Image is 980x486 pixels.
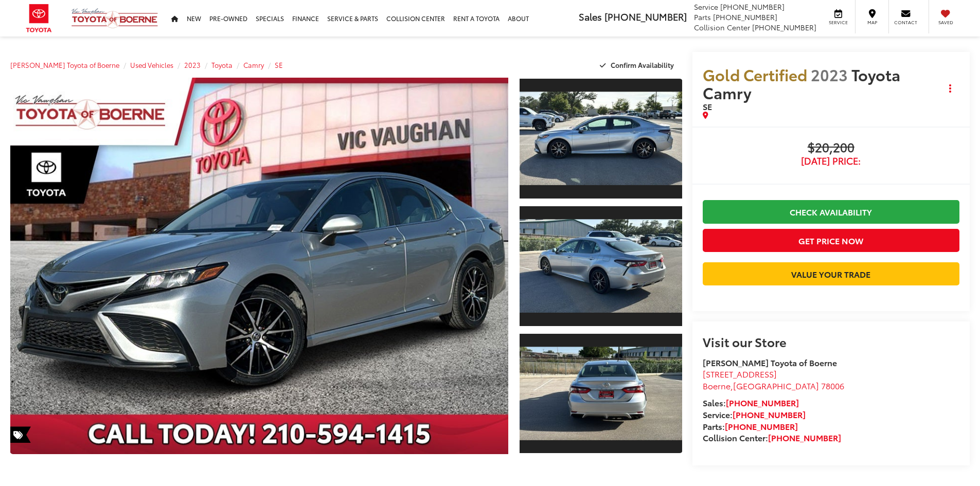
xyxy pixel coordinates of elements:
[861,19,883,26] span: Map
[821,380,844,391] span: 78006
[720,2,785,12] span: [PHONE_NUMBER]
[579,10,602,23] span: Sales
[703,63,900,103] span: Toyota Camry
[694,2,718,12] span: Service
[941,80,959,98] button: Actions
[694,12,711,22] span: Parts
[71,8,158,29] img: Vic Vaughan Toyota of Boerne
[611,60,674,69] span: Confirm Availability
[703,408,806,420] strong: Service:
[518,220,683,313] img: 2023 Toyota Camry SE
[703,100,712,112] span: SE
[811,63,848,85] span: 2023
[243,60,264,69] a: Camry
[726,397,799,408] a: [PHONE_NUMBER]
[703,380,844,391] span: ,
[703,420,798,432] strong: Parts:
[275,60,283,69] a: SE
[703,335,959,348] h2: Visit our Store
[733,380,819,391] span: [GEOGRAPHIC_DATA]
[10,60,119,69] a: [PERSON_NAME] Toyota of Boerne
[703,397,799,408] strong: Sales:
[703,431,841,443] strong: Collision Center:
[520,205,682,327] a: Expand Photo 2
[703,156,959,166] span: [DATE] Price:
[520,78,682,200] a: Expand Photo 1
[949,84,951,93] span: dropdown dots
[694,22,750,32] span: Collision Center
[894,19,917,26] span: Contact
[703,229,959,252] button: Get Price Now
[703,380,730,391] span: Boerne
[703,200,959,223] a: Check Availability
[520,333,682,455] a: Expand Photo 3
[703,140,959,156] span: $20,200
[934,19,957,26] span: Saved
[703,356,837,368] strong: [PERSON_NAME] Toyota of Boerne
[768,431,841,443] a: [PHONE_NUMBER]
[725,420,798,432] a: [PHONE_NUMBER]
[752,22,816,32] span: [PHONE_NUMBER]
[5,76,513,456] img: 2023 Toyota Camry SE
[130,60,173,69] a: Used Vehicles
[703,63,807,85] span: Gold Certified
[184,60,201,69] a: 2023
[10,78,508,454] a: Expand Photo 0
[604,10,687,23] span: [PHONE_NUMBER]
[594,56,682,74] button: Confirm Availability
[827,19,850,26] span: Service
[518,347,683,440] img: 2023 Toyota Camry SE
[518,92,683,185] img: 2023 Toyota Camry SE
[703,368,844,391] a: [STREET_ADDRESS] Boerne,[GEOGRAPHIC_DATA] 78006
[713,12,777,22] span: [PHONE_NUMBER]
[703,262,959,285] a: Value Your Trade
[733,408,806,420] a: [PHONE_NUMBER]
[10,426,31,443] span: Special
[211,60,233,69] a: Toyota
[703,368,777,380] span: [STREET_ADDRESS]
